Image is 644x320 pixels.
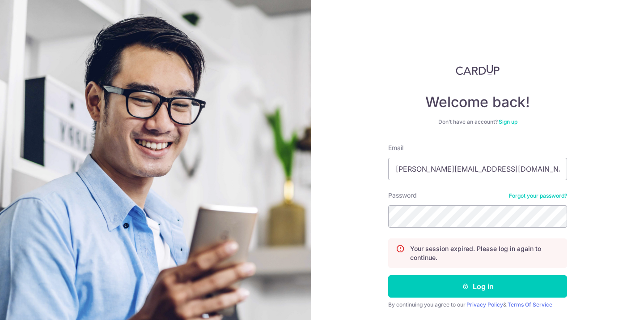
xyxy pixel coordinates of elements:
[388,191,417,200] label: Password
[456,65,500,75] img: CardUp Logo
[508,301,552,308] a: Terms Of Service
[410,244,559,262] p: Your session expired. Please log in again to continue.
[388,118,567,125] div: Don’t have an account?
[499,118,517,125] a: Sign up
[388,275,567,298] button: Log in
[388,143,403,152] label: Email
[466,301,503,308] a: Privacy Policy
[388,93,567,111] h4: Welcome back!
[509,192,567,199] a: Forgot your password?
[388,158,567,180] input: Enter your Email
[388,301,567,308] div: By continuing you agree to our &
